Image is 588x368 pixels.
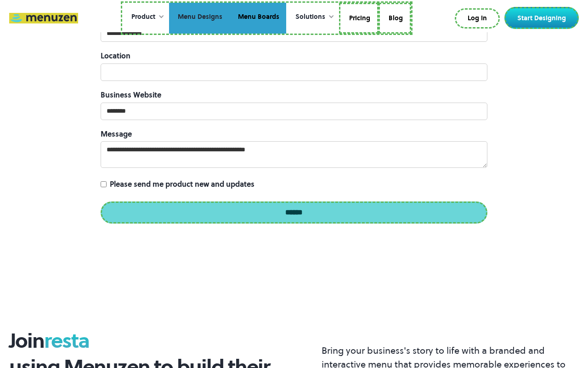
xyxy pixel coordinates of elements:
[131,12,155,22] div: Product
[101,181,107,187] input: Please send me product new and updates
[101,129,487,139] label: Message
[169,3,229,34] a: Menu Designs
[286,3,339,31] div: Solutions
[229,3,286,34] a: Menu Boards
[122,3,169,31] div: Product
[504,7,579,29] a: Start Designing
[455,8,500,29] a: Log In
[379,3,411,34] a: Blog
[295,12,325,22] div: Solutions
[101,51,487,61] label: Location
[339,3,379,34] a: Pricing
[44,326,89,355] span: resta
[110,179,254,190] span: Please send me product new and updates
[9,328,281,354] h3: Join
[101,90,487,100] label: Business Website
